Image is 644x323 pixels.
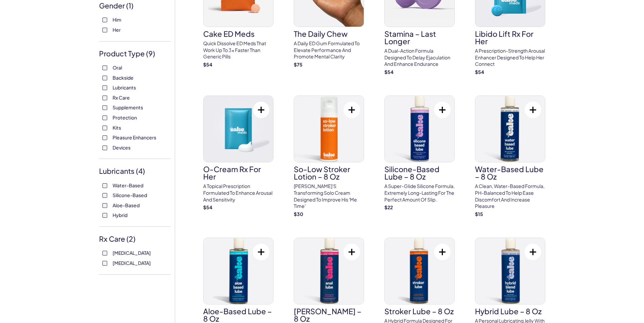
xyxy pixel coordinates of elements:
[294,183,364,209] p: [PERSON_NAME]'s transforming solo cream designed to improve his 'me time'
[475,96,545,217] a: Water-Based Lube – 8 ozWater-Based Lube – 8 ozA clean, water-based formula, pH-balanced to help e...
[384,96,455,211] a: Silicone-Based Lube – 8 ozSilicone-Based Lube – 8 ozA super-glide silicone formula, extremely lon...
[113,113,137,122] span: Protection
[294,211,303,217] strong: $ 30
[384,30,455,45] h3: Stamina – Last Longer
[113,83,136,92] span: Lubricants
[203,183,273,203] p: A topical prescription formulated to enhance arousal and sensitivity
[113,123,121,132] span: Kits
[384,48,455,68] p: A dual-action formula designed to delay ejaculation and enhance endurance
[102,135,107,140] input: Pleasure Enhancers
[113,143,130,152] span: Devices
[294,96,364,162] img: So-Low Stroker Lotion – 8 oz
[203,307,273,322] h3: Aloe-Based Lube – 8 oz
[102,76,107,80] input: Backside
[102,65,107,70] input: Oral
[102,251,107,255] input: [MEDICAL_DATA]
[102,28,107,32] input: Her
[203,204,212,210] strong: $ 54
[102,183,107,188] input: Water-Based
[203,30,273,37] h3: Cake ED Meds
[385,96,454,162] img: Silicone-Based Lube – 8 oz
[113,201,140,210] span: Aloe-Based
[475,307,545,315] h3: Hybrid Lube – 8 oz
[113,191,147,199] span: Silicone-Based
[113,181,143,190] span: Water-Based
[384,307,455,315] h3: Stroker Lube – 8 oz
[113,259,151,267] span: [MEDICAL_DATA]
[475,30,545,45] h3: Libido Lift Rx For Her
[113,15,121,24] span: Him
[102,18,107,22] input: Him
[294,40,364,60] p: A Daily ED Gum Formulated To Elevate Performance And Promote Mental Clarity
[113,211,127,219] span: Hybrid
[475,96,545,162] img: Water-Based Lube – 8 oz
[384,165,455,180] h3: Silicone-Based Lube – 8 oz
[102,193,107,198] input: Silicone-Based
[475,48,545,68] p: A prescription-strength arousal enhancer designed to help her connect
[113,248,151,257] span: [MEDICAL_DATA]
[294,30,364,37] h3: The Daily Chew
[384,183,455,203] p: A super-glide silicone formula, extremely long-lasting for the perfect amount of slip.
[475,69,484,75] strong: $ 54
[102,203,107,208] input: Aloe-Based
[102,213,107,218] input: Hybrid
[102,105,107,110] input: Supplements
[475,238,545,304] img: Hybrid Lube – 8 oz
[102,115,107,120] input: Protection
[102,126,107,130] input: Kits
[113,93,130,102] span: Rx Care
[102,145,107,150] input: Devices
[294,165,364,180] h3: So-Low Stroker Lotion – 8 oz
[113,103,143,112] span: Supplements
[384,69,393,75] strong: $ 54
[102,261,107,266] input: [MEDICAL_DATA]
[102,85,107,90] input: Lubricants
[102,96,107,100] input: Rx Care
[294,61,303,68] strong: $ 75
[203,40,273,60] p: Quick dissolve ED Meds that work up to 3x faster than generic pills
[294,307,364,322] h3: [PERSON_NAME] – 8 oz
[204,238,273,304] img: Aloe-Based Lube – 8 oz
[113,133,156,142] span: Pleasure Enhancers
[203,165,273,180] h3: O-Cream Rx for Her
[385,238,454,304] img: Stroker Lube – 8 oz
[475,211,483,217] strong: $ 15
[475,183,545,209] p: A clean, water-based formula, pH-balanced to help ease discomfort and increase pleasure
[203,61,212,68] strong: $ 54
[204,96,273,162] img: O-Cream Rx for Her
[384,204,393,210] strong: $ 22
[113,25,121,34] span: Her
[113,63,122,72] span: Oral
[475,165,545,180] h3: Water-Based Lube – 8 oz
[294,238,364,304] img: Anal Lube – 8 oz
[203,96,273,211] a: O-Cream Rx for HerO-Cream Rx for HerA topical prescription formulated to enhance arousal and sens...
[113,73,134,82] span: Backside
[294,96,364,217] a: So-Low Stroker Lotion – 8 ozSo-Low Stroker Lotion – 8 oz[PERSON_NAME]'s transforming solo cream d...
